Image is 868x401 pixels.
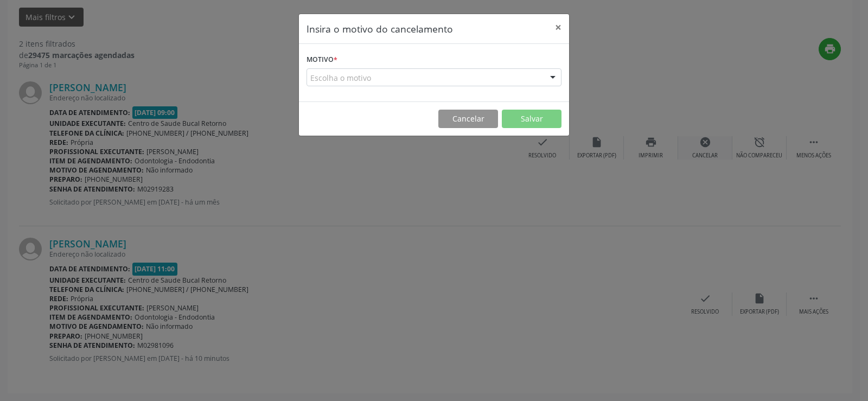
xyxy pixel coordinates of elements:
[502,110,561,128] button: Salvar
[310,72,371,84] span: Escolha o motivo
[438,110,498,128] button: Cancelar
[307,22,453,36] h5: Insira o motivo do cancelamento
[307,52,337,68] label: Motivo
[547,14,569,41] button: Close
